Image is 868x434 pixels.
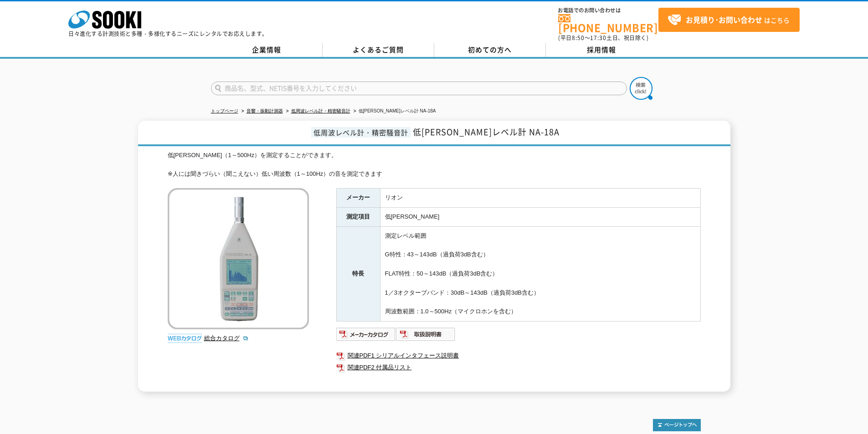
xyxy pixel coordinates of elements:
[653,419,701,431] img: トップページへ
[311,127,411,138] span: 低周波レベル計・精密騒音計
[336,362,701,373] a: 関連PDF2 付属品リスト
[380,208,700,227] td: 低[PERSON_NAME]
[336,350,701,362] a: 関連PDF1 シリアルインタフェース説明書
[352,107,436,116] li: 低[PERSON_NAME]レベル計 NA-18A
[380,226,700,321] td: 測定レベル範囲 G特性：43～143dB（過負荷3dB含む） FLAT特性：50～143dB（過負荷3dB含む） 1／3オクターブバンド：30dB～143dB（過負荷3dB含む） 周波数範囲：1...
[211,108,238,113] a: トップページ
[211,43,323,57] a: 企業情報
[668,13,790,27] span: はこちら
[291,108,350,113] a: 低周波レベル計・精密騒音計
[380,189,700,208] td: リオン
[630,77,652,100] img: btn_search.png
[468,45,512,55] span: 初めての方へ
[336,189,380,208] th: メーカー
[413,126,560,138] span: 低[PERSON_NAME]レベル計 NA-18A
[336,226,380,321] th: 特長
[168,151,701,179] div: 低[PERSON_NAME]（1～500Hz）を測定することができます。 ※人には聞きづらい（聞こえない）低い周波数（1～100Hz）の音を測定できます
[336,327,396,342] img: メーカーカタログ
[396,333,456,340] a: 取扱説明書
[396,327,456,342] img: 取扱説明書
[211,82,627,95] input: 商品名、型式、NETIS番号を入力してください
[434,43,546,57] a: 初めての方へ
[558,8,658,13] span: お電話でのお問い合わせは
[204,335,249,342] a: 総合カタログ
[168,188,309,329] img: 低周波音レベル計 NA-18A
[68,31,268,36] p: 日々進化する計測技術と多種・多様化するニーズにレンタルでお応えします。
[590,34,606,42] span: 17:30
[572,34,585,42] span: 8:50
[336,208,380,227] th: 測定項目
[247,108,283,113] a: 音響・振動計測器
[558,14,658,33] a: [PHONE_NUMBER]
[658,8,800,32] a: お見積り･お問い合わせはこちら
[168,334,202,343] img: webカタログ
[323,43,434,57] a: よくあるご質問
[558,34,648,42] span: (平日 ～ 土日、祝日除く)
[546,43,657,57] a: 採用情報
[686,14,762,25] strong: お見積り･お問い合わせ
[336,333,396,340] a: メーカーカタログ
